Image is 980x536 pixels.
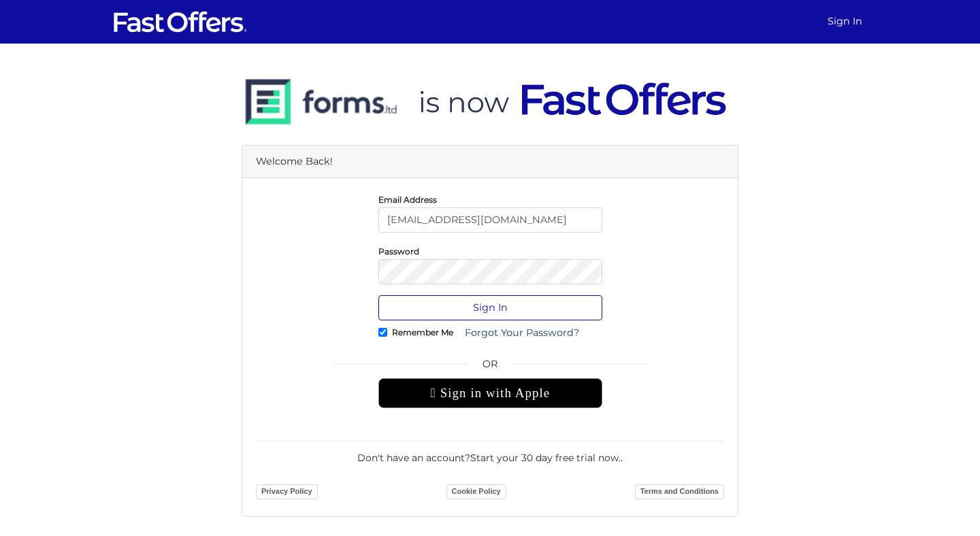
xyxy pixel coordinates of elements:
a: Sign In [822,8,868,35]
span: OR [378,356,602,378]
input: E-Mail [378,207,602,233]
label: Remember Me [392,331,453,334]
button: Sign In [378,295,602,320]
div: Don't have an account? . [256,441,724,465]
a: Forgot Your Password? [456,320,588,346]
a: Terms and Conditions [635,484,724,499]
div: Welcome Back! [242,146,738,178]
a: Start your 30 day free trial now. [470,452,621,464]
label: Email Address [378,198,437,201]
label: Password [378,250,419,253]
a: Cookie Policy [446,484,506,499]
a: Privacy Policy [256,484,318,499]
div: Sign in with Apple [378,378,602,408]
